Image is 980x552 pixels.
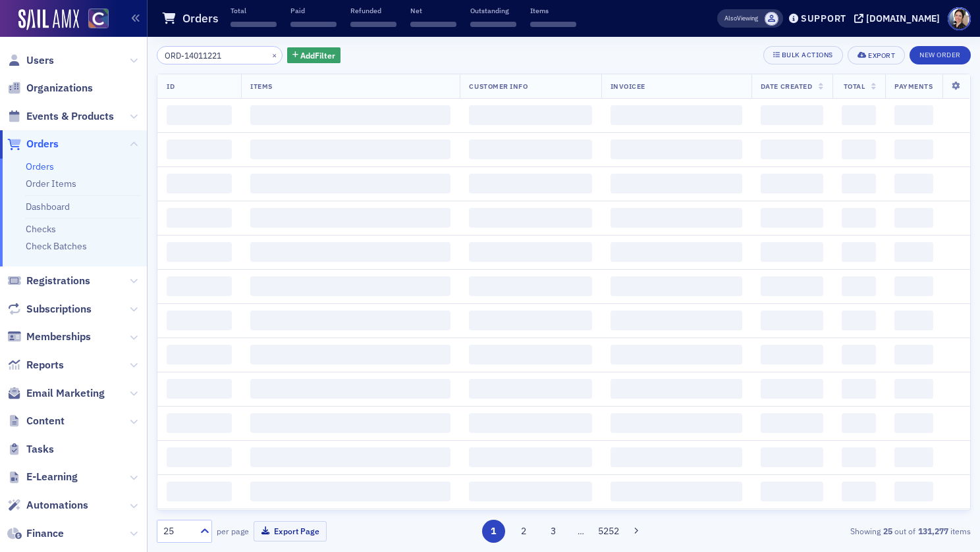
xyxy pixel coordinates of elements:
[469,413,591,433] span: ‌
[18,9,79,30] img: SailAMX
[79,9,109,31] a: View Homepage
[26,178,76,189] a: Order Items
[250,345,450,364] span: ‌
[854,14,944,23] button: [DOMAIN_NAME]
[26,386,105,401] span: Email Marketing
[410,6,456,15] p: Net
[469,345,591,364] span: ‌
[7,274,90,288] a: Registrations
[469,139,591,159] span: ‌
[217,525,249,537] label: per page
[910,46,971,64] button: New Order
[469,242,591,262] span: ‌
[530,22,576,27] span: ‌
[26,161,54,172] a: Orders
[842,482,876,501] span: ‌
[469,82,528,91] span: Customer Info
[761,345,823,364] span: ‌
[512,520,535,543] button: 2
[868,52,895,59] div: Export
[167,174,232,193] span: ‌
[469,311,591,330] span: ‌
[250,311,450,330] span: ‌
[910,48,971,60] a: New Order
[724,14,737,22] div: Also
[167,345,232,364] span: ‌
[469,105,591,125] span: ‌
[7,302,92,316] a: Subscriptions
[842,174,876,193] span: ‌
[844,82,865,91] span: Total
[167,447,232,467] span: ‌
[782,51,833,59] div: Bulk Actions
[894,311,933,330] span: ‌
[842,242,876,262] span: ‌
[350,22,396,27] span: ‌
[250,413,450,433] span: ‌
[7,137,59,151] a: Orders
[7,470,78,484] a: E-Learning
[894,82,933,91] span: Payments
[469,482,591,501] span: ‌
[26,274,90,288] span: Registrations
[611,345,742,364] span: ‌
[763,46,843,64] button: Bulk Actions
[163,524,192,538] div: 25
[7,442,54,457] a: Tasks
[611,174,742,193] span: ‌
[7,498,88,513] a: Automations
[26,137,59,151] span: Orders
[842,311,876,330] span: ‌
[761,379,823,399] span: ‌
[894,105,933,125] span: ‌
[881,525,894,537] strong: 25
[231,6,277,15] p: Total
[611,208,742,228] span: ‌
[250,82,273,91] span: Items
[611,276,742,296] span: ‌
[7,330,91,344] a: Memberships
[761,311,823,330] span: ‌
[250,208,450,228] span: ‌
[801,13,846,24] div: Support
[842,345,876,364] span: ‌
[611,242,742,262] span: ‌
[167,139,232,159] span: ‌
[167,208,232,228] span: ‌
[167,482,232,501] span: ‌
[290,22,337,27] span: ‌
[88,9,109,29] img: SailAMX
[842,105,876,125] span: ‌
[894,413,933,433] span: ‌
[761,82,812,91] span: Date Created
[167,276,232,296] span: ‌
[26,498,88,513] span: Automations
[7,81,93,95] a: Organizations
[469,276,591,296] span: ‌
[761,208,823,228] span: ‌
[290,6,337,15] p: Paid
[948,7,971,30] span: Profile
[7,53,54,68] a: Users
[469,447,591,467] span: ‌
[26,53,54,68] span: Users
[167,242,232,262] span: ‌
[761,105,823,125] span: ‌
[842,413,876,433] span: ‌
[611,482,742,501] span: ‌
[611,413,742,433] span: ‌
[866,13,940,24] div: [DOMAIN_NAME]
[470,6,516,15] p: Outstanding
[482,520,505,543] button: 1
[26,330,91,344] span: Memberships
[709,525,971,537] div: Showing out of items
[842,139,876,159] span: ‌
[410,22,456,27] span: ‌
[848,46,905,64] button: Export
[26,414,65,428] span: Content
[469,208,591,228] span: ‌
[167,82,175,91] span: ID
[724,14,758,23] span: Viewing
[250,447,450,467] span: ‌
[542,520,565,543] button: 3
